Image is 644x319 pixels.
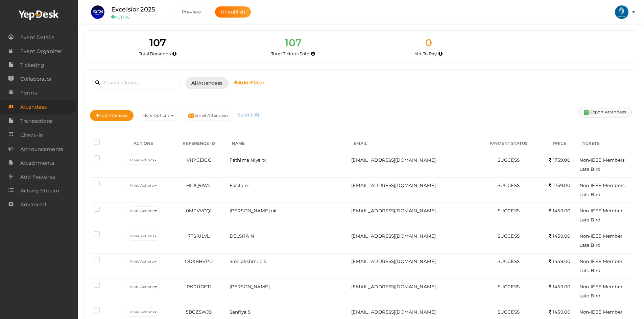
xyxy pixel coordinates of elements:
[549,284,570,289] span: 1459.00
[127,156,160,165] button: More Actions
[20,114,52,128] span: Transactions
[191,80,222,87] span: Attendees
[498,259,520,264] span: SUCCESS
[111,15,165,20] small: ACTIVE
[20,100,47,114] span: Attendees
[475,135,542,152] th: PAYMENT STATUS
[20,129,43,142] span: Check-in
[20,170,55,184] span: Add Features
[230,259,266,264] span: Sreelakshmi c s
[20,58,44,72] span: Ticketing
[20,31,54,44] span: Event Details
[230,233,254,239] span: DELSHA N
[186,183,212,188] span: HIDQ9IWC
[579,233,622,248] span: Non-IEEE Member Late Bird
[584,109,590,115] img: excel.svg
[139,51,171,56] span: Total
[127,232,160,241] button: More Actions
[579,284,622,298] span: Non-IEEE Member Late Bird
[185,259,213,264] span: ODXBHVPU
[438,52,443,56] i: Accepted and yet to make payment
[187,157,211,163] span: VNYCEICC
[542,135,577,152] th: PRICE
[230,309,251,315] span: Sanfiya S
[127,181,160,190] button: More Actions
[20,45,62,58] span: Event Organizer
[230,284,270,289] span: [PERSON_NAME]
[579,157,625,172] span: Non-IEEE Members Late Bird
[498,284,520,289] span: SUCCESS
[127,282,160,291] button: More Actions
[498,309,520,315] span: SUCCESS
[188,233,210,239] span: 7TSIULVL
[20,142,63,156] span: Announcements
[285,36,301,49] span: 107
[351,259,436,264] span: [EMAIL_ADDRESS][DOMAIN_NAME]
[425,36,432,49] span: 0
[20,198,46,211] span: Advanced
[91,5,104,19] img: IIZWXVCU_small.png
[351,208,436,213] span: [EMAIL_ADDRESS][DOMAIN_NAME]
[183,141,215,146] span: REFERENCE ID
[172,52,176,56] i: Total number of bookings
[351,309,436,315] span: [EMAIL_ADDRESS][DOMAIN_NAME]
[149,36,166,49] span: 107
[549,233,570,239] span: 1459.00
[498,183,520,188] span: SUCCESS
[150,51,171,56] span: Bookings
[549,157,570,163] span: 1759.00
[579,259,622,273] span: Non-IEEE Member Late Bird
[20,86,37,100] span: Forms
[230,157,266,163] span: Fathima Niya tv
[549,208,570,213] span: 1459.00
[221,9,245,15] span: Unpublish
[351,233,436,239] span: [EMAIL_ADDRESS][DOMAIN_NAME]
[498,157,520,163] span: SUCCESS
[183,110,234,121] button: Email Attendees
[127,257,160,266] button: More Actions
[215,6,251,18] button: Unpublish
[615,5,628,19] img: ACg8ocIlr20kWlusTYDilfQwsc9vjOYCKrm0LB8zShf3GP8Yo5bmpMCa=s100
[271,51,310,56] span: Total Tickets Sold
[579,208,622,222] span: Non-IEEE Member Late Bird
[228,135,350,152] th: NAME
[579,183,625,197] span: Non-IEEE Members Late Bird
[117,135,170,152] th: ACTIONS
[350,135,475,152] th: EMAIL
[127,308,160,317] button: More Actions
[351,157,436,163] span: [EMAIL_ADDRESS][DOMAIN_NAME]
[234,79,265,86] b: Add Filter
[175,6,207,18] button: Preview
[351,183,436,188] span: [EMAIL_ADDRESS][DOMAIN_NAME]
[186,208,212,213] span: 0MFVVCQ1
[188,113,194,119] img: mail-filled.svg
[236,111,262,118] a: Select All
[549,183,570,188] span: 1759.00
[92,77,180,88] input: Search attendee
[549,309,570,315] span: 1459.00
[498,208,520,213] span: SUCCESS
[191,80,198,86] b: All
[127,206,160,215] button: More Actions
[415,51,437,56] span: Yet To Pay
[137,110,180,121] button: More Options
[578,135,632,152] th: TICKETS
[20,156,54,170] span: Attachments
[351,284,436,289] span: [EMAIL_ADDRESS][DOMAIN_NAME]
[549,259,570,264] span: 1459.00
[311,52,315,56] i: Total number of tickets sold
[230,208,277,213] span: [PERSON_NAME] ok
[20,184,59,197] span: Activity Stream
[111,5,155,15] label: Excelsior 2025
[578,107,632,117] button: Export Attendees
[498,233,520,239] span: SUCCESS
[20,72,52,86] span: Collaborator
[186,309,212,315] span: 5BGZSWJ9
[90,110,134,121] button: Add Attendee
[187,284,211,289] span: RK0UGEJ1
[230,183,249,188] span: Fasila m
